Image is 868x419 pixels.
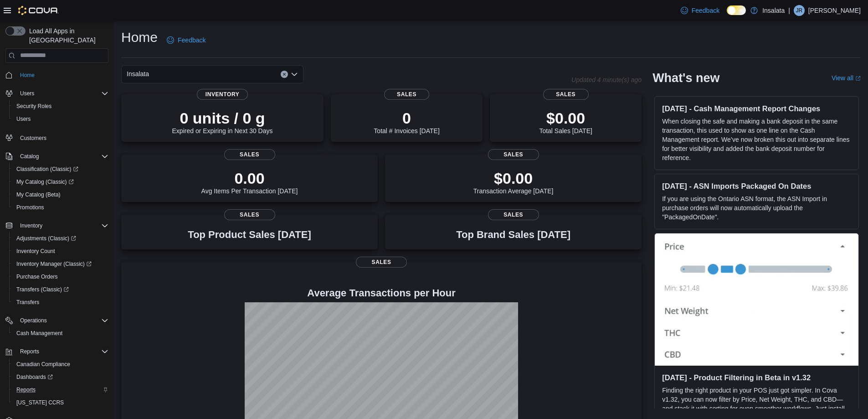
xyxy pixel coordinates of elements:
[2,131,112,144] button: Customers
[16,103,51,110] span: Security Roles
[9,232,112,245] a: Adjustments (Classic)
[16,178,74,186] span: My Catalog (Classic)
[662,104,851,113] h3: [DATE] - Cash Management Report Changes
[2,219,112,232] button: Inventory
[172,109,273,127] p: 0 units / 0 g
[16,315,51,326] button: Operations
[13,176,108,187] span: My Catalog (Classic)
[16,346,108,357] span: Reports
[16,88,108,99] span: Users
[13,114,34,124] a: Users
[13,246,108,257] span: Inventory Count
[13,397,67,408] a: [US_STATE] CCRS
[652,71,719,85] h2: What's new
[9,113,112,125] button: Users
[9,163,112,176] a: Classification (Classic)
[13,271,62,282] a: Purchase Orders
[13,372,108,383] span: Dashboards
[16,361,70,368] span: Canadian Compliance
[9,283,112,296] a: Transfers (Classic)
[16,386,36,393] span: Reports
[16,399,64,406] span: [US_STATE] CCRS
[13,101,55,112] a: Security Roles
[13,246,59,257] a: Inventory Count
[9,100,112,113] button: Security Roles
[13,189,108,200] span: My Catalog (Beta)
[224,149,275,160] span: Sales
[16,220,46,231] button: Inventory
[2,150,112,163] button: Catalog
[13,233,108,244] span: Adjustments (Classic)
[16,299,39,306] span: Transfers
[13,397,108,408] span: Washington CCRS
[794,5,805,16] div: James Roode
[224,209,275,220] span: Sales
[13,297,43,308] a: Transfers
[20,72,35,79] span: Home
[13,271,108,282] span: Purchase Orders
[16,315,108,326] span: Operations
[374,109,439,127] p: 0
[677,1,723,20] a: Feedback
[488,209,539,220] span: Sales
[539,109,592,127] p: $0.00
[13,284,72,295] a: Transfers (Classic)
[16,286,69,293] span: Transfers (Classic)
[662,194,851,222] p: If you are using the Ontario ASN format, the ASN Import in purchase orders will now automatically...
[16,88,38,99] button: Users
[9,327,112,340] button: Cash Management
[13,164,108,175] span: Classification (Classic)
[13,176,77,187] a: My Catalog (Classic)
[16,248,55,255] span: Inventory Count
[16,346,43,357] button: Reports
[121,28,158,47] h1: Home
[13,372,56,383] a: Dashboards
[13,189,64,200] a: My Catalog (Beta)
[473,169,554,187] p: $0.00
[539,109,592,134] div: Total Sales [DATE]
[172,109,273,134] div: Expired or Expiring in Next 30 Days
[188,229,311,240] h3: Top Product Sales [DATE]
[16,330,62,337] span: Cash Management
[13,114,108,124] span: Users
[488,149,539,160] span: Sales
[384,89,430,100] span: Sales
[13,328,108,339] span: Cash Management
[543,89,589,100] span: Sales
[16,204,44,211] span: Promotions
[13,359,108,370] span: Canadian Compliance
[13,259,95,269] a: Inventory Manager (Classic)
[762,5,785,16] p: Insalata
[16,166,78,173] span: Classification (Classic)
[20,348,39,355] span: Reports
[2,68,112,82] button: Home
[16,69,108,81] span: Home
[178,36,205,45] span: Feedback
[2,345,112,358] button: Reports
[9,358,112,371] button: Canadian Compliance
[16,260,92,268] span: Inventory Manager (Classic)
[571,76,642,83] p: Updated 4 minute(s) ago
[20,90,34,97] span: Users
[16,70,38,81] a: Home
[9,188,112,201] button: My Catalog (Beta)
[9,245,112,258] button: Inventory Count
[16,151,108,162] span: Catalog
[18,6,59,15] img: Cova
[9,383,112,396] button: Reports
[16,235,76,242] span: Adjustments (Classic)
[727,5,746,15] input: Dark Mode
[456,229,570,240] h3: Top Brand Sales [DATE]
[20,153,39,160] span: Catalog
[16,373,53,381] span: Dashboards
[662,373,851,382] h3: [DATE] - Product Filtering in Beta in v1.32
[16,220,108,231] span: Inventory
[163,31,209,49] a: Feedback
[796,5,803,16] span: JR
[9,296,112,309] button: Transfers
[9,201,112,214] button: Promotions
[16,151,42,162] button: Catalog
[128,288,634,299] h4: Average Transactions per Hour
[692,6,719,15] span: Feedback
